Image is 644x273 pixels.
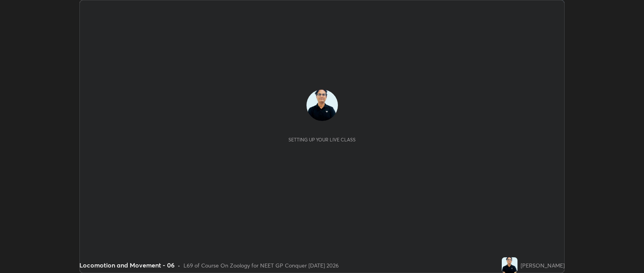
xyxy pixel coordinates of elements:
[79,260,174,270] div: Locomotion and Movement - 06
[521,261,565,269] div: [PERSON_NAME]
[306,90,338,121] img: 44dbf02e4033470aa5e07132136bfb12.jpg
[288,137,356,143] div: Setting up your live class
[183,261,339,269] div: L69 of Course On Zoology for NEET GP Conquer [DATE] 2026
[178,261,180,269] div: •
[502,257,517,273] img: 44dbf02e4033470aa5e07132136bfb12.jpg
